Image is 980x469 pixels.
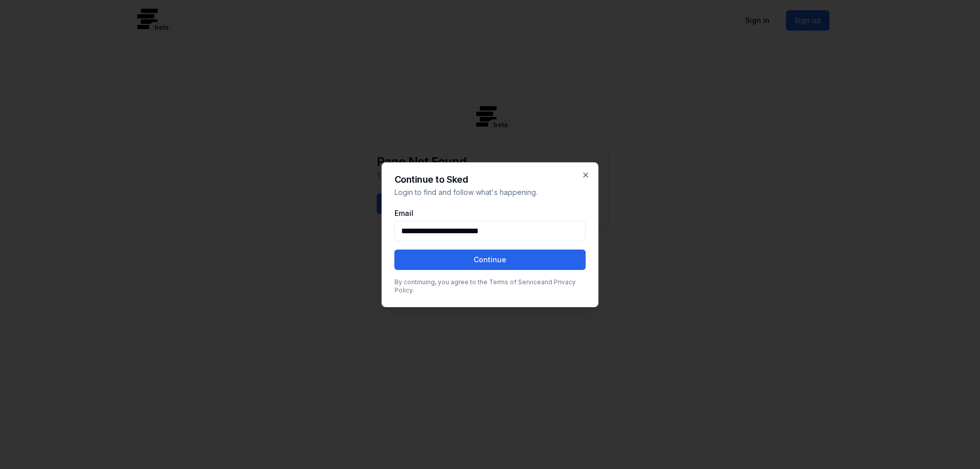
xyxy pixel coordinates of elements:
p: Login to find and follow what's happening. [395,187,586,198]
h2: Continue to Sked [395,175,586,184]
p: By continuing, you agree to the and . [395,278,586,294]
a: Terms of Service [489,278,541,286]
a: Privacy Policy [395,278,576,294]
button: Continue [395,250,586,270]
label: Email [395,210,586,217]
